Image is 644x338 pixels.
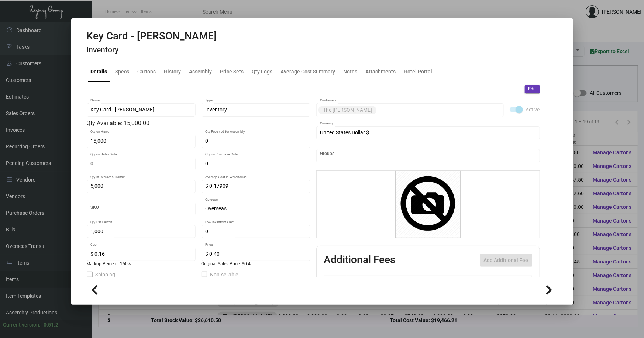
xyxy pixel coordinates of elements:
span: Non-sellable [210,270,238,279]
mat-chip: The [PERSON_NAME] [318,106,376,114]
th: Active [324,276,347,289]
span: Shipping [96,270,116,279]
div: History [164,68,181,76]
h2: Additional Fees [324,254,396,267]
div: Cartons [138,68,156,76]
div: Average Cost Summary [281,68,335,76]
th: Cost [429,276,459,289]
button: Edit [525,85,540,93]
button: Add Additional Fee [480,254,532,267]
div: Assembly [189,68,212,76]
div: Current version: [3,321,41,329]
div: Hotel Portal [404,68,433,76]
div: Attachments [366,68,396,76]
span: Active [526,105,540,114]
div: Notes [344,68,358,76]
input: Add new.. [378,107,500,113]
div: Qty Available: 15,000.00 [87,119,310,128]
input: Add new.. [320,153,536,159]
th: Type [347,276,429,289]
th: Price type [490,276,523,289]
div: Price Sets [220,68,244,76]
div: 0.51.2 [44,321,58,329]
h4: Inventory [87,45,217,55]
span: Edit [528,86,536,92]
div: Specs [116,68,130,76]
h2: Key Card - [PERSON_NAME] [87,30,217,42]
div: Details [91,68,107,76]
th: Price [459,276,490,289]
span: Add Additional Fee [484,257,528,263]
div: Qty Logs [252,68,273,76]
